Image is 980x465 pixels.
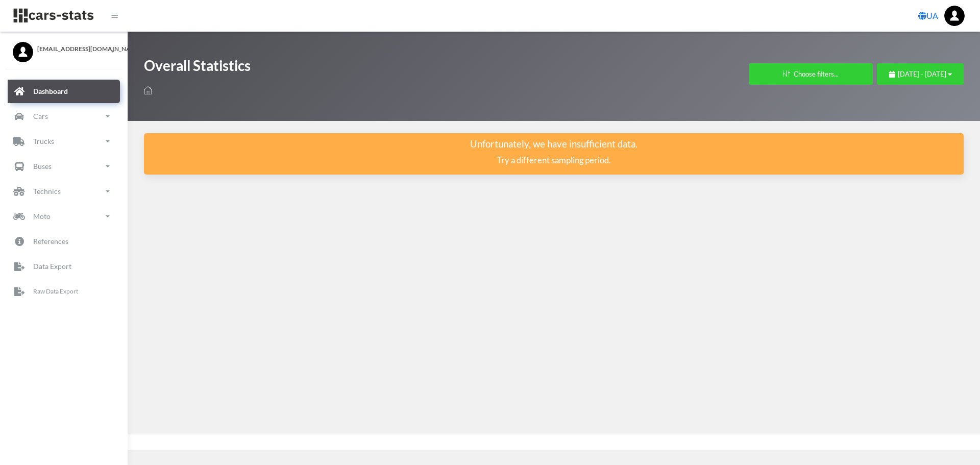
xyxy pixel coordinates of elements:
a: UA [914,6,942,26]
a: Raw Data Export [8,280,120,303]
button: [DATE] - [DATE] [877,63,964,85]
p: Raw Data Export [33,286,78,297]
button: Choose filters... [749,63,873,85]
p: Buses [33,160,52,173]
a: Moto [8,205,120,228]
p: References [33,235,68,248]
h4: Try a different sampling period. [154,155,953,166]
a: [EMAIL_ADDRESS][DOMAIN_NAME] [13,42,115,54]
a: Data Export [8,255,120,278]
p: Cars [33,110,48,123]
a: Dashboard [8,80,120,103]
img: ... [944,6,965,26]
span: [DATE] - [DATE] [898,70,946,78]
p: Moto [33,210,51,223]
p: Data Export [33,260,71,273]
h1: Overall Statistics [144,56,251,80]
a: Buses [8,155,120,178]
span: [EMAIL_ADDRESS][DOMAIN_NAME] [37,44,115,54]
img: navbar brand [13,8,94,23]
p: Technics [33,185,61,198]
a: Trucks [8,130,120,153]
p: Dashboard [33,85,68,97]
a: Cars [8,105,120,128]
a: References [8,230,120,253]
p: Trucks [33,135,54,148]
h3: Unfortunately, we have insufficient data. [154,137,953,151]
a: Technics [8,180,120,203]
